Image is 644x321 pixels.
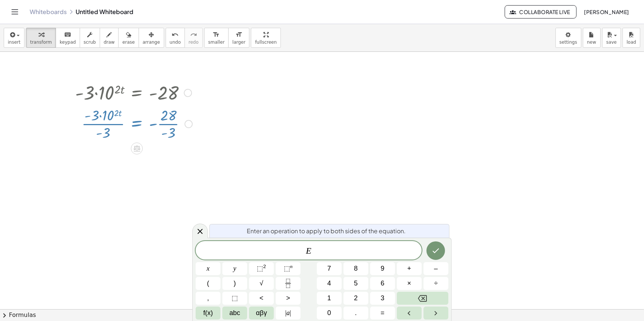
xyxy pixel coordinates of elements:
[235,30,242,39] i: format_size
[555,28,581,48] button: settings
[259,293,263,303] span: <
[584,9,629,15] span: [PERSON_NAME]
[222,292,247,305] button: Placeholder
[317,262,342,275] button: 7
[426,241,445,260] button: Done
[196,277,220,290] button: (
[189,40,199,45] span: redo
[207,293,209,303] span: ,
[30,40,52,45] span: transform
[285,308,291,318] span: a
[327,278,331,288] span: 4
[249,307,274,320] button: Greek alphabet
[234,278,236,288] span: )
[232,293,238,303] span: ⬚
[370,292,395,305] button: 3
[505,5,577,19] button: Collaborate Live
[222,277,247,290] button: )
[343,277,368,290] button: 5
[190,30,197,39] i: redo
[131,143,143,154] div: Apply the same math to both sides of the equation
[317,307,342,320] button: 0
[213,30,220,39] i: format_size
[354,278,358,288] span: 5
[208,40,225,45] span: smaller
[276,262,301,275] button: Superscript
[397,277,422,290] button: Times
[100,28,119,48] button: draw
[251,28,280,48] button: fullscreen
[381,308,385,318] span: =
[317,277,342,290] button: 4
[276,307,301,320] button: Absolute value
[185,28,203,48] button: redoredo
[511,9,570,15] span: Collaborate Live
[233,264,236,274] span: y
[139,28,164,48] button: arrange
[285,309,287,317] span: |
[204,28,229,48] button: format_sizesmaller
[247,227,406,235] span: Enter an operation to apply to both sides of the equation.
[60,40,76,45] span: keypad
[207,278,209,288] span: (
[196,292,220,305] button: ,
[407,264,411,274] span: +
[56,28,80,48] button: keyboardkeypad
[424,307,448,320] button: Right arrow
[196,262,220,275] button: x
[64,30,71,39] i: keyboard
[290,309,291,317] span: |
[602,28,621,48] button: save
[583,28,601,48] button: new
[623,28,640,48] button: load
[397,292,448,305] button: Backspace
[222,262,247,275] button: y
[196,307,220,320] button: Functions
[118,28,139,48] button: erase
[260,278,263,288] span: √
[327,264,331,274] span: 7
[343,307,368,320] button: .
[257,265,263,272] span: ⬚
[290,264,293,269] sup: n
[284,265,290,272] span: ⬚
[306,246,312,255] var: E
[229,308,240,318] span: abc
[407,278,411,288] span: ×
[317,292,342,305] button: 1
[4,28,24,48] button: insert
[166,28,185,48] button: undoundo
[343,292,368,305] button: 2
[84,40,96,45] span: scrub
[424,277,448,290] button: Divide
[228,28,249,48] button: format_sizelarger
[286,293,290,303] span: >
[276,292,301,305] button: Greater than
[172,30,179,39] i: undo
[370,262,395,275] button: 9
[8,40,20,45] span: insert
[256,308,267,318] span: αβγ
[104,40,115,45] span: draw
[232,40,245,45] span: larger
[578,5,635,19] button: [PERSON_NAME]
[327,308,331,318] span: 0
[627,40,636,45] span: load
[170,40,181,45] span: undo
[397,262,422,275] button: Plus
[26,28,56,48] button: transform
[434,264,438,274] span: –
[381,264,384,274] span: 9
[327,293,331,303] span: 1
[606,40,617,45] span: save
[249,292,274,305] button: Less than
[370,307,395,320] button: Equals
[434,278,438,288] span: ÷
[143,40,160,45] span: arrange
[255,40,276,45] span: fullscreen
[30,8,67,16] a: Whiteboards
[424,262,448,275] button: Minus
[381,293,384,303] span: 3
[587,40,596,45] span: new
[249,262,274,275] button: Squared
